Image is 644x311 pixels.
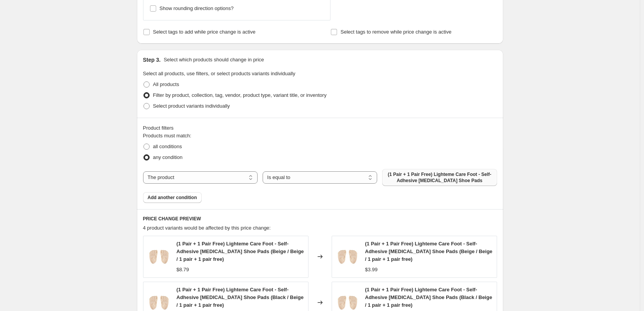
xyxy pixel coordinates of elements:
span: (1 Pair + 1 Pair Free) Lighteme Care Foot - Self-Adhesive [MEDICAL_DATA] Shoe Pads [387,171,492,184]
img: 1a2caa031c4dfb59cbea875f90462630df6ee762-600_601c16c3-d127-4568-959c-8e721edb3670_80x.webp [336,245,359,268]
span: any condition [153,154,183,160]
span: Select tags to remove while price change is active [341,29,452,35]
h6: PRICE CHANGE PREVIEW [143,216,497,222]
span: (1 Pair + 1 Pair Free) Lighteme Care Foot - Self-Adhesive [MEDICAL_DATA] Shoe Pads (Black / Beige... [177,287,304,308]
span: Select product variants individually [153,103,230,109]
p: Select which products should change in price [164,56,264,64]
span: $8.79 [177,267,189,272]
span: (1 Pair + 1 Pair Free) Lighteme Care Foot - Self-Adhesive [MEDICAL_DATA] Shoe Pads (Beige / Beige... [365,241,492,262]
span: Filter by product, collection, tag, vendor, product type, variant title, or inventory [153,92,327,98]
span: Select tags to add while price change is active [153,29,256,35]
div: Product filters [143,124,497,132]
span: Add another condition [148,194,197,201]
img: 1a2caa031c4dfb59cbea875f90462630df6ee762-600_601c16c3-d127-4568-959c-8e721edb3670_80x.webp [147,245,170,268]
span: Select all products, use filters, or select products variants individually [143,71,295,76]
h2: Step 3. [143,56,161,64]
button: Add another condition [143,192,202,203]
span: 4 product variants would be affected by this price change: [143,225,271,231]
span: All products [153,81,179,87]
span: Products must match: [143,133,192,139]
span: $3.99 [365,267,378,272]
span: all conditions [153,144,182,149]
span: Show rounding direction options? [160,5,234,11]
span: (1 Pair + 1 Pair Free) Lighteme Care Foot - Self-Adhesive [MEDICAL_DATA] Shoe Pads (Beige / Beige... [177,241,304,262]
button: (1 Pair + 1 Pair Free) Lighteme Care Foot - Self-Adhesive Forefoot Shoe Pads [382,169,497,186]
span: (1 Pair + 1 Pair Free) Lighteme Care Foot - Self-Adhesive [MEDICAL_DATA] Shoe Pads (Black / Beige... [365,287,492,308]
